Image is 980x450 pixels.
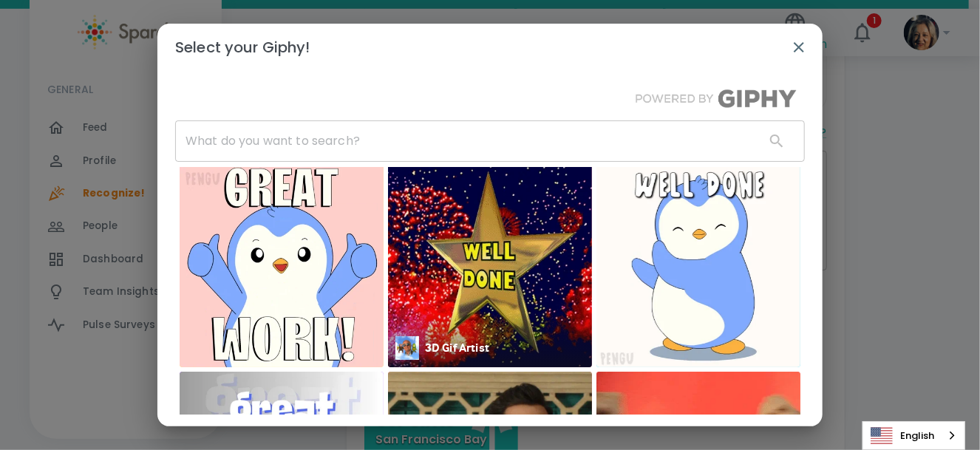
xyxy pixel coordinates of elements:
h2: Select your Giphy! [157,24,823,71]
img: Digital art gif. A spinning gold star is emblazoned with the words, "Well done." Red, green, pink... [388,163,592,367]
img: Well Done Applause GIF by Pudgy Penguins [596,163,800,367]
img: Well Done Wow GIF by Pudgy Penguins [180,163,384,367]
img: Powered by GIPHY [627,89,805,109]
div: 3D Gif Artist [425,339,489,357]
aside: Language selected: English [862,421,965,450]
a: English [863,422,964,449]
input: What do you want to search? [175,120,753,162]
img: 80h.jpg [395,336,419,360]
div: Language [862,421,965,450]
